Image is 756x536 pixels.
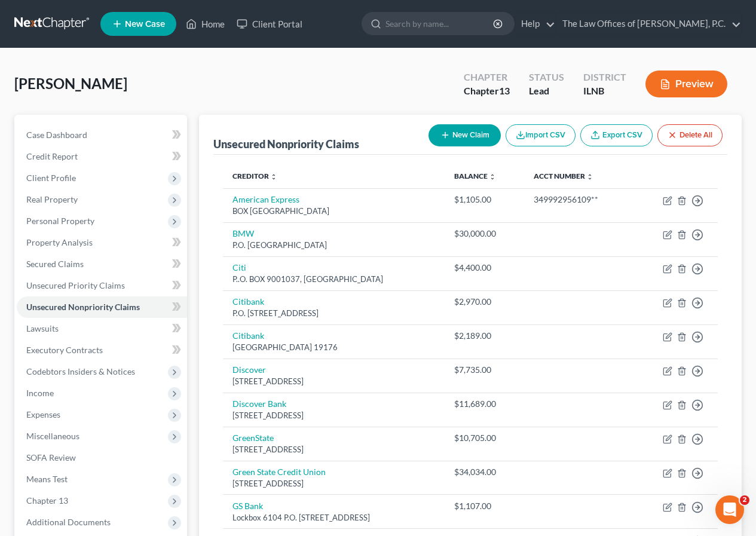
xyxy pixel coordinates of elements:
[534,194,624,206] div: 349992956109**
[657,124,723,146] button: Delete All
[232,171,277,180] a: Creditor unfold_more
[232,433,274,443] a: GreenState
[26,474,68,484] span: Means Test
[232,376,435,387] div: [STREET_ADDRESS]
[454,194,515,206] div: $1,105.00
[26,280,125,290] span: Unsecured Priority Claims
[454,432,515,444] div: $10,705.00
[26,388,54,398] span: Income
[26,173,76,183] span: Client Profile
[232,296,264,307] a: Citibank
[213,137,359,151] div: Unsecured Nonpriority Claims
[26,151,78,161] span: Credit Report
[489,173,496,180] i: unfold_more
[232,501,263,511] a: GS Bank
[26,495,68,506] span: Chapter 13
[26,130,87,140] span: Case Dashboard
[14,75,127,92] span: [PERSON_NAME]
[580,124,653,146] a: Export CSV
[17,339,187,361] a: Executory Contracts
[232,194,299,204] a: American Express
[740,495,749,505] span: 2
[232,399,286,409] a: Discover Bank
[180,13,231,35] a: Home
[232,512,435,523] div: Lockbox 6104 P.O. [STREET_ADDRESS]
[232,410,435,421] div: [STREET_ADDRESS]
[26,366,135,376] span: Codebtors Insiders & Notices
[17,146,187,167] a: Credit Report
[26,302,140,312] span: Unsecured Nonpriority Claims
[125,20,165,29] span: New Case
[26,452,76,463] span: SOFA Review
[232,330,264,341] a: Citibank
[232,444,435,455] div: [STREET_ADDRESS]
[454,500,515,512] div: $1,107.00
[385,13,495,35] input: Search by name...
[232,262,246,272] a: Citi
[26,345,103,355] span: Executory Contracts
[26,517,111,527] span: Additional Documents
[515,13,555,35] a: Help
[499,85,510,96] span: 13
[454,262,515,274] div: $4,400.00
[26,259,84,269] span: Secured Claims
[232,240,435,251] div: P.O. [GEOGRAPHIC_DATA]
[454,228,515,240] div: $30,000.00
[645,71,727,97] button: Preview
[17,232,187,253] a: Property Analysis
[586,173,593,180] i: unfold_more
[232,478,435,489] div: [STREET_ADDRESS]
[270,173,277,180] i: unfold_more
[454,398,515,410] div: $11,689.00
[506,124,576,146] button: Import CSV
[232,228,254,238] a: BMW
[232,206,435,217] div: BOX [GEOGRAPHIC_DATA]
[26,431,79,441] span: Miscellaneous
[17,253,187,275] a: Secured Claims
[715,495,744,524] iframe: Intercom live chat
[17,124,187,146] a: Case Dashboard
[556,13,741,35] a: The Law Offices of [PERSON_NAME], P.C.
[428,124,501,146] button: New Claim
[464,71,510,84] div: Chapter
[26,237,93,247] span: Property Analysis
[232,365,266,375] a: Discover
[26,409,60,419] span: Expenses
[231,13,308,35] a: Client Portal
[232,274,435,285] div: P..O. BOX 9001037, [GEOGRAPHIC_DATA]
[26,194,78,204] span: Real Property
[232,342,435,353] div: [GEOGRAPHIC_DATA] 19176
[17,275,187,296] a: Unsecured Priority Claims
[583,84,626,98] div: ILNB
[534,171,593,180] a: Acct Number unfold_more
[464,84,510,98] div: Chapter
[529,71,564,84] div: Status
[232,308,435,319] div: P.O. [STREET_ADDRESS]
[232,467,326,477] a: Green State Credit Union
[454,364,515,376] div: $7,735.00
[17,447,187,468] a: SOFA Review
[454,466,515,478] div: $34,034.00
[529,84,564,98] div: Lead
[454,171,496,180] a: Balance unfold_more
[583,71,626,84] div: District
[454,296,515,308] div: $2,970.00
[17,296,187,318] a: Unsecured Nonpriority Claims
[454,330,515,342] div: $2,189.00
[17,318,187,339] a: Lawsuits
[26,216,94,226] span: Personal Property
[26,323,59,333] span: Lawsuits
